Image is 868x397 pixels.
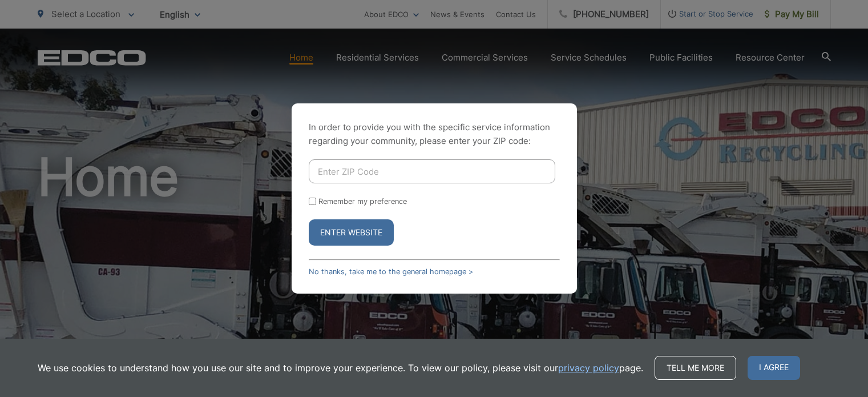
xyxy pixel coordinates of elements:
input: Enter ZIP Code [309,159,555,183]
a: Tell me more [655,356,736,380]
a: privacy policy [558,361,619,375]
a: No thanks, take me to the general homepage > [309,267,473,276]
span: I agree [748,356,800,380]
button: Enter Website [309,219,394,246]
p: We use cookies to understand how you use our site and to improve your experience. To view our pol... [38,361,643,375]
p: In order to provide you with the specific service information regarding your community, please en... [309,121,560,148]
label: Remember my preference [318,197,407,206]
